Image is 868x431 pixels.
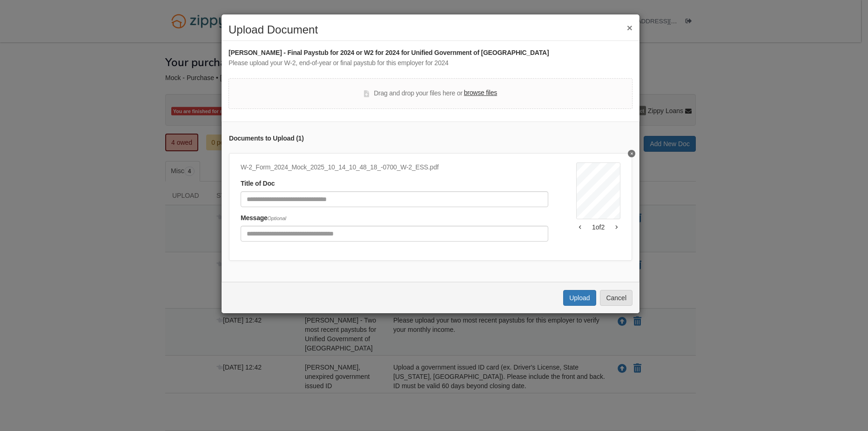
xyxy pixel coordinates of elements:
[268,215,286,221] span: Optional
[563,290,596,306] button: Upload
[241,162,548,173] div: W-2_Form_2024_Mock_2025_10_14_10_48_18_-0700_W-2_ESS.pdf
[229,24,632,36] h2: Upload Document
[576,222,620,232] div: 1 of 2
[364,88,497,99] div: Drag and drop your files here or
[241,213,286,223] label: Message
[241,226,548,242] input: Include any comments on this document
[241,191,548,207] input: Document Title
[229,134,632,144] div: Documents to Upload ( 1 )
[628,150,635,157] button: Delete undefined
[229,48,632,58] div: [PERSON_NAME] - Final Paystub for 2024 or W2 for 2024 for Unified Government of [GEOGRAPHIC_DATA]
[241,179,275,189] label: Title of Doc
[600,290,632,306] button: Cancel
[229,58,632,68] div: Please upload your W-2, end-of-year or final paystub for this employer for 2024
[464,88,497,98] label: browse files
[627,23,632,33] button: ×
